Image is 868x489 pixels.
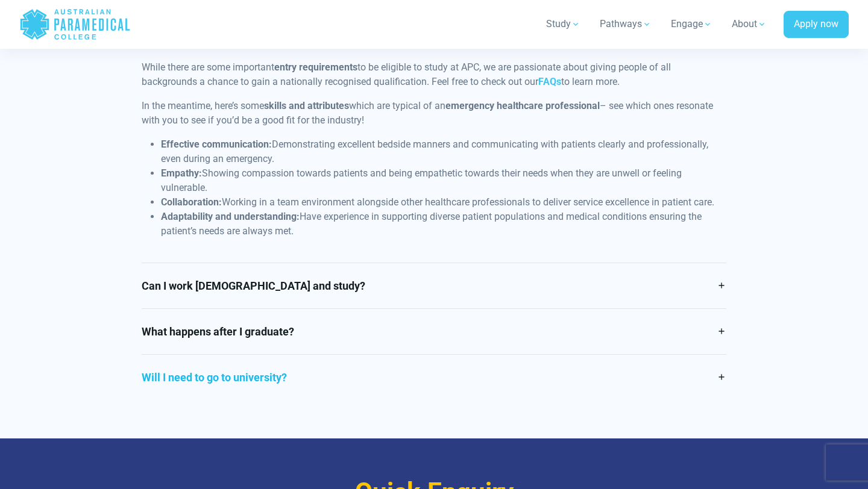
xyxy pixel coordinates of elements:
[19,5,131,44] a: Australian Paramedical College
[664,7,720,41] a: Engage
[142,99,727,128] p: In the meantime, here’s some which are typical of an – see which ones resonate with you to see if...
[725,7,774,41] a: About
[142,60,727,89] p: While there are some important to be eligible to study at APC, we are passionate about giving peo...
[539,7,588,41] a: Study
[274,61,357,73] strong: entry requirements
[161,167,202,179] strong: Empathy:
[161,166,727,195] li: Showing compassion towards patients and being empathetic towards their needs when they are unwell...
[142,309,727,354] a: What happens after I graduate?
[161,137,727,166] li: Demonstrating excellent bedside manners and communicating with patients clearly and professionall...
[538,76,561,87] a: FAQs
[161,211,300,222] strong: Adaptability and understanding:
[161,195,727,210] li: Working in a team environment alongside other healthcare professionals to deliver service excelle...
[142,263,727,308] a: Can I work [DEMOGRAPHIC_DATA] and study?
[264,100,349,111] strong: skills and attributes
[161,210,727,238] li: Have experience in supporting diverse patient populations and medical conditions ensuring the pat...
[784,11,849,39] a: Apply now
[593,7,659,41] a: Pathways
[445,100,600,111] strong: emergency healthcare professional
[161,196,222,208] strong: Collaboration:
[161,139,272,150] strong: Effective communication:
[142,355,727,400] a: Will I need to go to university?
